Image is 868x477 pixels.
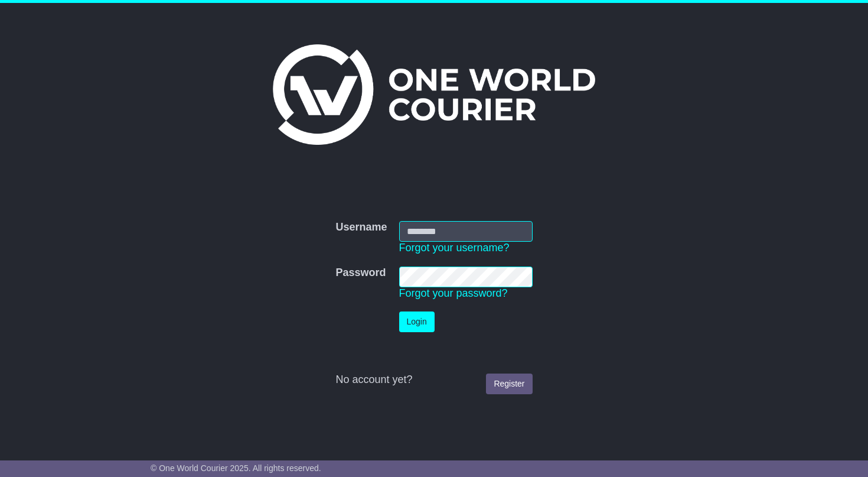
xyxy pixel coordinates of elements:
[399,311,435,332] button: Login
[335,267,386,280] label: Password
[335,374,532,387] div: No account yet?
[273,44,595,145] img: One World
[399,287,508,299] a: Forgot your password?
[335,221,387,234] label: Username
[399,242,510,254] a: Forgot your username?
[486,374,532,394] a: Register
[151,463,321,473] span: © One World Courier 2025. All rights reserved.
